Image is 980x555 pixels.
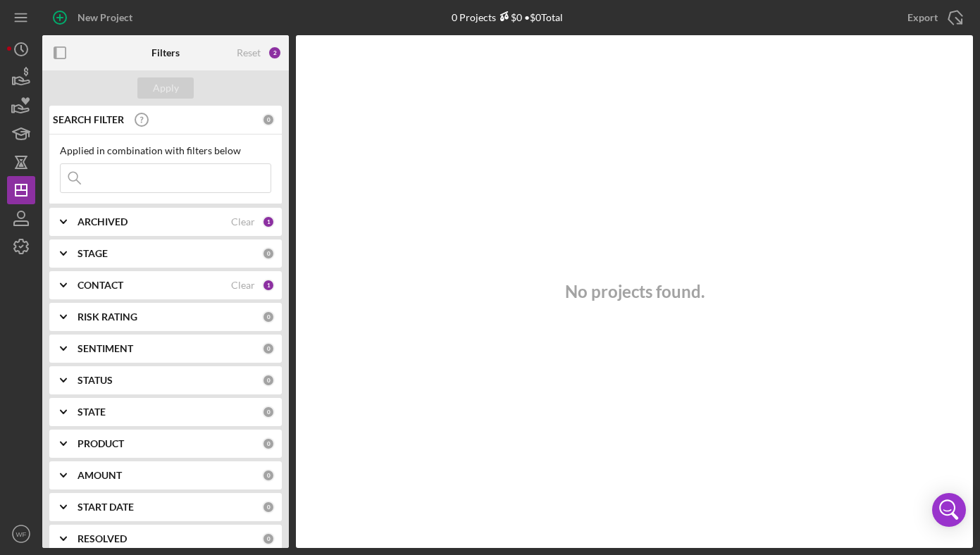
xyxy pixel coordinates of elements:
div: 0 [262,437,275,450]
div: 1 [262,216,275,228]
div: 2 [268,46,282,60]
div: Apply [153,77,179,99]
b: RESOLVED [77,533,127,544]
button: WF [7,520,35,548]
b: SEARCH FILTER [53,114,124,125]
b: AMOUNT [77,470,122,481]
div: 0 Projects • $0 Total [452,11,563,23]
b: Filters [151,47,180,58]
div: 0 [262,406,275,418]
b: STAGE [77,248,108,259]
div: 0 [262,501,275,513]
h3: No projects found. [565,282,705,301]
div: Clear [231,216,255,227]
div: $0 [496,11,522,23]
div: 0 [262,374,275,387]
div: 0 [262,247,275,260]
b: CONTACT [77,280,123,291]
div: 0 [262,311,275,323]
button: New Project [42,4,147,32]
div: Reset [237,47,261,58]
b: ARCHIVED [77,216,128,227]
b: STATUS [77,375,113,386]
b: START DATE [77,501,134,513]
div: 0 [262,342,275,355]
b: SENTIMENT [77,343,133,354]
b: RISK RATING [77,311,137,323]
text: WF [16,530,27,538]
div: 0 [262,532,275,545]
div: Open Intercom Messenger [932,493,966,527]
div: Applied in combination with filters below [60,145,271,156]
button: Export [893,4,973,32]
div: New Project [77,4,132,32]
div: 0 [262,113,275,126]
button: Apply [137,77,194,99]
b: PRODUCT [77,438,124,449]
div: 0 [262,469,275,482]
div: 1 [262,279,275,292]
div: Export [907,4,938,32]
div: Clear [231,280,255,291]
b: STATE [77,406,106,418]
